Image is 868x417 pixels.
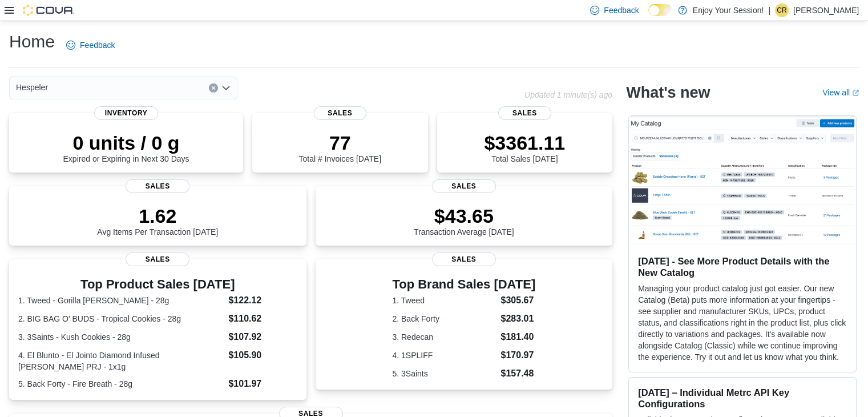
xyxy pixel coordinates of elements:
h1: Home [9,30,55,53]
dt: 2. Back Forty [392,313,496,324]
dt: 2. BIG BAG O' BUDS - Tropical Cookies - 28g [18,313,224,324]
p: $43.65 [414,205,514,227]
span: Dark Mode [648,16,649,17]
dd: $170.97 [500,348,535,362]
dd: $305.67 [500,294,535,307]
p: [PERSON_NAME] [793,3,859,17]
a: View allExternal link [822,88,859,97]
dt: 4. El Blunto - El Jointo Diamond Infused [PERSON_NAME] PRJ - 1x1g [18,350,224,372]
dt: 5. 3Saints [392,368,496,379]
div: Total # Invoices [DATE] [299,131,381,163]
p: Managing your product catalog just got easier. Our new Catalog (Beta) puts more information at yo... [638,283,847,363]
dt: 3. 3Saints - Kush Cookies - 28g [18,331,224,343]
p: $3361.11 [484,131,565,154]
dd: $122.12 [228,294,297,307]
span: Sales [432,252,496,266]
span: Hespeler [16,81,48,94]
span: Sales [126,252,189,266]
dd: $101.97 [228,377,297,391]
button: Clear input [209,83,218,93]
dt: 5. Back Forty - Fire Breath - 28g [18,378,224,390]
div: Cameron Raymond [775,3,789,17]
dd: $107.92 [228,330,297,344]
div: Expired or Expiring in Next 30 Days [63,131,189,163]
span: Feedback [80,39,115,51]
dd: $181.40 [500,330,535,344]
span: Inventory [94,106,158,120]
span: Feedback [604,5,639,16]
button: Open list of options [221,83,231,93]
span: Sales [498,106,551,120]
input: Dark Mode [648,4,672,16]
p: 1.62 [97,205,218,227]
div: Avg Items Per Transaction [DATE] [97,205,218,236]
dd: $105.90 [228,348,297,362]
dd: $110.62 [228,312,297,326]
svg: External link [852,90,859,97]
p: Updated 1 minute(s) ago [524,90,612,99]
div: Total Sales [DATE] [484,131,565,163]
div: Transaction Average [DATE] [414,205,514,236]
h3: [DATE] - See More Product Details with the New Catalog [638,255,847,278]
h2: What's new [626,83,710,102]
span: CR [777,3,786,17]
span: Sales [314,106,366,120]
dd: $157.48 [500,367,535,380]
dd: $283.01 [500,312,535,326]
p: Enjoy Your Session! [693,3,764,17]
h3: [DATE] – Individual Metrc API Key Configurations [638,387,847,410]
p: | [768,3,770,17]
span: Sales [432,179,496,193]
p: 0 units / 0 g [63,131,189,154]
h3: Top Product Sales [DATE] [18,278,297,291]
h3: Top Brand Sales [DATE] [392,278,535,291]
span: Sales [126,179,189,193]
img: Cova [23,5,74,16]
dt: 1. Tweed [392,295,496,306]
dt: 3. Redecan [392,331,496,343]
p: 77 [299,131,381,154]
dt: 1. Tweed - Gorilla [PERSON_NAME] - 28g [18,295,224,306]
dt: 4. 1SPLIFF [392,350,496,361]
a: Feedback [62,34,119,57]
